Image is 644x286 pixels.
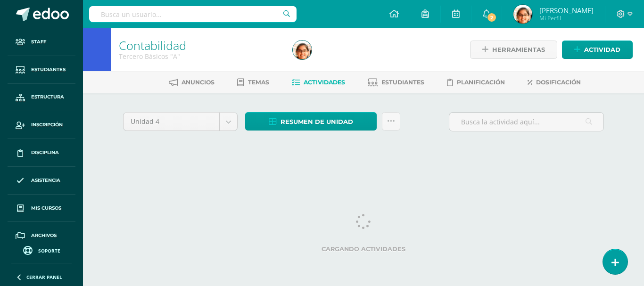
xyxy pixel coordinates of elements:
[293,41,312,59] img: 83dcd1ae463a5068b4a108754592b4a9.png
[8,222,75,250] a: Archivos
[31,177,60,184] span: Asistencia
[38,247,60,254] span: Soporte
[562,41,633,59] a: Actividad
[457,79,505,86] span: Planificación
[447,75,505,90] a: Planificación
[31,38,46,46] span: Staff
[8,56,75,84] a: Estudiantes
[381,79,424,86] span: Estudiantes
[281,113,353,131] span: Resumen de unidad
[31,121,63,129] span: Inscripción
[11,244,72,256] a: Soporte
[31,232,57,239] span: Archivos
[304,79,345,86] span: Actividades
[169,75,215,90] a: Anuncios
[539,14,594,22] span: Mi Perfil
[119,39,281,52] h1: Contabilidad
[119,52,281,61] div: Tercero Básicos 'A'
[26,274,62,280] span: Cerrar panel
[8,139,75,167] a: Disciplina
[8,111,75,139] a: Inscripción
[492,41,545,58] span: Herramientas
[8,195,75,222] a: Mis cursos
[528,75,581,90] a: Dosificación
[182,79,215,86] span: Anuncios
[237,75,269,90] a: Temas
[536,79,581,86] span: Dosificación
[31,149,59,156] span: Disciplina
[89,6,297,22] input: Busca un usuario...
[539,6,594,15] span: [PERSON_NAME]
[449,113,603,131] input: Busca la actividad aquí...
[8,84,75,112] a: Estructura
[470,41,557,59] a: Herramientas
[31,93,64,101] span: Estructura
[248,79,269,86] span: Temas
[8,167,75,195] a: Asistencia
[31,204,61,212] span: Mis cursos
[8,28,75,56] a: Staff
[584,41,620,58] span: Actividad
[31,66,66,74] span: Estudiantes
[131,113,212,131] span: Unidad 4
[119,37,186,53] a: Contabilidad
[487,12,497,23] span: 2
[245,112,377,131] a: Resumen de unidad
[124,113,237,131] a: Unidad 4
[123,245,604,253] label: Cargando actividades
[292,75,345,90] a: Actividades
[513,5,532,24] img: 83dcd1ae463a5068b4a108754592b4a9.png
[368,75,424,90] a: Estudiantes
